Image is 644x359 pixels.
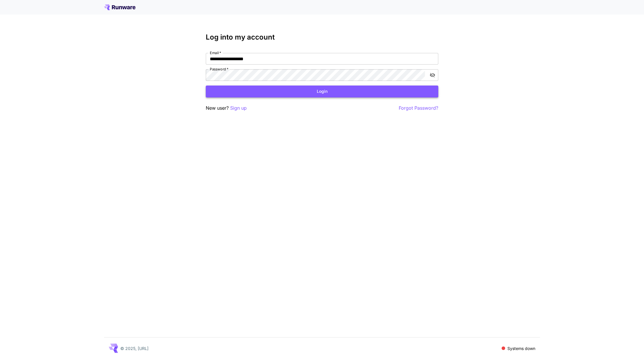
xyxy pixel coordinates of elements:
button: Login [206,86,438,97]
button: Sign up [230,104,247,112]
p: New user? [206,104,247,112]
label: Email [210,50,221,55]
p: Systems down [507,345,535,351]
h3: Log into my account [206,33,438,41]
button: toggle password visibility [427,70,438,80]
p: © 2025, [URL] [120,345,149,351]
label: Password [210,67,228,72]
button: Forgot Password? [399,104,438,112]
